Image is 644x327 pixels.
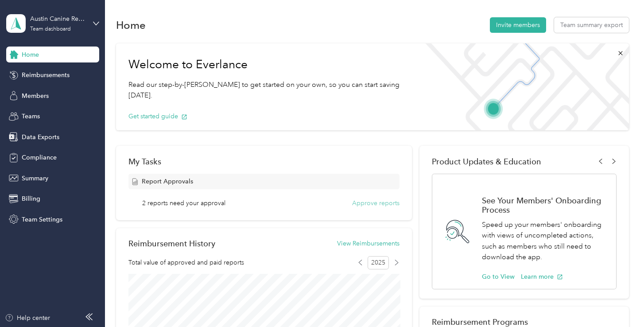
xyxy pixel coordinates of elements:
[22,91,49,101] span: Members
[352,199,400,208] button: Approve reports
[22,70,70,80] span: Reimbursements
[432,157,541,166] span: Product Updates & Education
[22,194,40,203] span: Billing
[30,27,71,32] div: Team dashboard
[128,112,187,121] button: Get started guide
[22,112,40,121] span: Teams
[128,58,405,72] h1: Welcome to Everlance
[490,17,546,33] button: Invite members
[128,157,400,166] div: My Tasks
[128,79,405,101] p: Read our step-by-[PERSON_NAME] to get started on your own, so you can start saving [DATE].
[521,272,563,281] button: Learn more
[22,174,48,183] span: Summary
[142,177,193,186] span: Report Approvals
[142,199,225,208] span: 2 reports need your approval
[368,256,389,269] span: 2025
[128,239,215,248] h2: Reimbursement History
[482,196,606,214] h1: See Your Members' Onboarding Process
[594,277,644,327] iframe: Everlance-gr Chat Button Frame
[5,313,50,323] button: Help center
[337,239,400,248] button: View Reimbursements
[432,317,616,327] h2: Reimbursement Programs
[128,258,244,267] span: Total value of approved and paid reports
[417,43,629,130] img: Welcome to everlance
[482,272,515,281] button: Go to View
[116,20,146,30] h1: Home
[22,132,59,142] span: Data Exports
[22,153,57,162] span: Compliance
[554,17,629,33] button: Team summary export
[22,215,62,224] span: Team Settings
[30,14,85,23] div: Austin Canine Rehab & Wellness
[22,50,39,59] span: Home
[482,219,606,263] p: Speed up your members' onboarding with views of uncompleted actions, such as members who still ne...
